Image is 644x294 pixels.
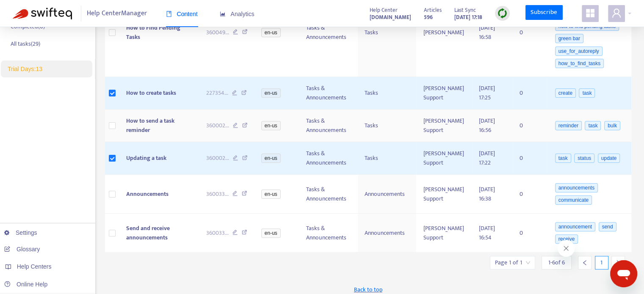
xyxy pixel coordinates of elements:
p: Completed ( 0 ) [11,22,45,31]
span: How to Find Pending Tasks [126,23,180,42]
span: communicate [555,195,592,205]
span: Back to top [354,285,382,294]
td: [PERSON_NAME] Support [416,175,472,214]
td: Announcements [358,175,416,214]
span: use_for_autoreply [555,47,603,56]
span: send [599,222,616,231]
td: [PERSON_NAME] Support [416,110,472,142]
span: 360033 ... [206,228,229,238]
p: All tasks ( 29 ) [11,39,40,48]
span: appstore [585,8,595,18]
td: 0 [513,142,547,175]
span: Last Sync [454,5,476,15]
span: en-us [261,88,281,98]
td: 0 [513,175,547,214]
td: [PERSON_NAME] Support [416,77,472,110]
span: en-us [261,121,281,130]
strong: [DOMAIN_NAME] [370,13,411,22]
span: 227354 ... [206,88,228,98]
span: 360002 ... [206,154,229,163]
span: en-us [261,190,281,199]
span: Help Center [370,5,398,15]
td: Tasks & Announcements [299,214,358,253]
span: task [585,121,601,130]
span: left [582,260,588,266]
span: announcements [555,183,598,192]
td: Tasks & Announcements [299,77,358,110]
span: Help Centers [17,263,52,270]
span: Updating a task [126,153,166,163]
a: Online Help [4,281,47,288]
iframe: Button to launch messaging window [610,260,637,287]
a: Settings [4,229,37,236]
span: Hi. Need any help? [5,6,61,13]
span: How to create tasks [126,88,176,98]
td: Announcements [358,214,416,253]
span: [DATE] 17:22 [479,148,495,168]
td: Tasks & Announcements [299,110,358,142]
span: [DATE] 16:38 [479,184,495,203]
span: [DATE] 16:56 [479,116,495,135]
span: announcement [555,222,595,231]
td: Tasks [358,142,416,175]
span: book [166,11,172,17]
td: 0 [513,110,547,142]
span: update [598,154,620,163]
span: 1 - 6 of 6 [548,258,565,267]
strong: [DATE] 17:18 [454,13,482,22]
span: status [574,154,594,163]
span: 360033 ... [206,190,229,199]
td: 0 [513,77,547,110]
a: Subscribe [525,5,563,20]
span: How to send a task reminder [126,116,174,135]
span: green bar [555,34,583,43]
iframe: Close message [558,240,575,257]
td: Tasks [358,77,416,110]
span: area-chart [220,11,226,17]
span: Content [166,11,198,17]
span: Trial Days: 13 [8,66,42,72]
span: user [611,8,622,18]
td: [PERSON_NAME] Support [416,214,472,253]
span: en-us [261,28,281,37]
span: Send and receive announcements [126,223,170,242]
strong: 596 [424,13,433,22]
span: bulk [604,121,620,130]
td: 0 [513,214,547,253]
img: Swifteq [13,8,72,19]
a: [DOMAIN_NAME] [370,12,411,22]
span: [DATE] 16:54 [479,223,495,242]
td: Tasks & Announcements [299,175,358,214]
td: [PERSON_NAME] Support [416,142,472,175]
td: Tasks & Announcements [299,142,358,175]
span: en-us [261,154,281,163]
span: Help Center Manager [87,5,147,22]
span: en-us [261,228,281,238]
span: 360002 ... [206,121,229,130]
span: create [555,88,576,98]
span: right [615,260,621,266]
span: Articles [424,5,442,15]
div: 1 [595,256,608,269]
span: Announcements [126,189,169,199]
img: sync.dc5367851b00ba804db3.png [497,8,508,19]
a: Glossary [4,246,40,253]
span: task [579,88,595,98]
span: task [555,154,571,163]
span: Analytics [220,11,254,17]
span: receive [555,234,578,244]
span: [DATE] 17:25 [479,83,495,102]
td: Tasks [358,110,416,142]
span: reminder [555,121,582,130]
span: how_to_find_tasks [555,59,604,68]
span: [DATE] 16:58 [479,23,495,42]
